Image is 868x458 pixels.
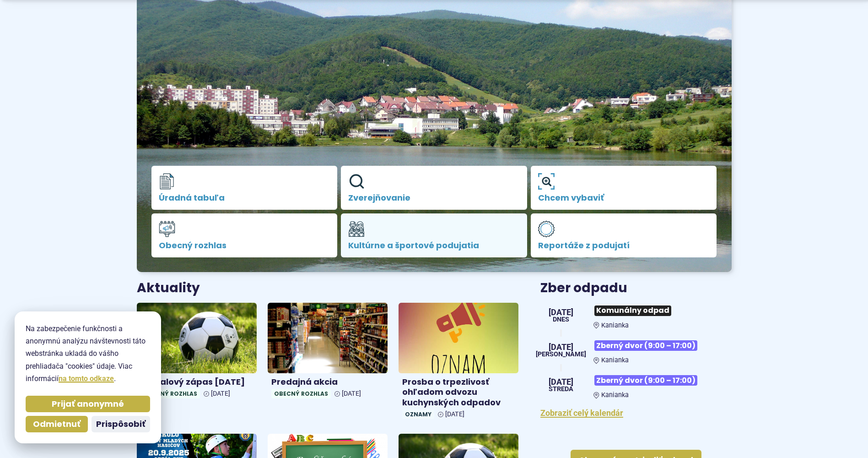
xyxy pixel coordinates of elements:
span: Dnes [549,316,573,323]
span: [DATE] [211,390,230,398]
span: [DATE] [536,343,586,351]
span: Obecný rozhlas [140,389,200,398]
h3: Zber odpadu [540,281,731,295]
a: Kultúrne a športové podujatia [341,213,527,257]
a: na tomto odkaze [59,374,114,383]
a: Zverejňovanie [341,166,527,210]
a: Zberný dvor (9:00 – 17:00) Kanianka [DATE] streda [540,371,731,399]
span: Kanianka [601,322,629,329]
a: Zberný dvor (9:00 – 17:00) Kanianka [DATE] [PERSON_NAME] [540,337,731,364]
span: Zberný dvor (9:00 – 17:00) [594,340,697,351]
span: Obecný rozhlas [271,389,331,398]
h4: Predajná akcia [271,377,384,387]
span: Zverejňovanie [348,193,520,202]
a: Futbalový zápas [DATE] Obecný rozhlas [DATE] [137,303,257,402]
span: [DATE] [549,378,573,386]
span: Odmietnuť [33,419,81,430]
p: Na zabezpečenie funkčnosti a anonymnú analýzu návštevnosti táto webstránka ukladá do vášho prehli... [26,322,150,385]
span: [DATE] [342,390,361,398]
span: Reportáže z podujatí [538,241,710,250]
span: [DATE] [549,308,573,316]
h4: Futbalový zápas [DATE] [140,377,253,387]
span: Oznamy [402,409,434,419]
span: Úradná tabuľa [159,193,330,202]
span: Komunálny odpad [594,305,671,316]
a: Predajná akcia Obecný rozhlas [DATE] [268,303,388,402]
a: Úradná tabuľa [151,166,338,210]
a: Zobraziť celý kalendár [540,408,623,418]
span: [DATE] [445,410,464,418]
span: Kanianka [601,391,629,399]
a: Prosba o trpezlivosť ohľadom odvozu kuchynských odpadov Oznamy [DATE] [399,303,518,423]
span: [PERSON_NAME] [536,351,586,358]
a: Obecný rozhlas [151,213,338,257]
span: streda [549,386,573,393]
h4: Prosba o trpezlivosť ohľadom odvozu kuchynských odpadov [402,377,515,408]
span: Prijať anonymné [52,399,124,409]
a: Reportáže z podujatí [531,213,717,257]
button: Prispôsobiť [92,416,150,432]
button: Odmietnuť [26,416,88,432]
span: Chcem vybaviť [538,193,710,202]
span: Kanianka [601,356,629,364]
span: Kultúrne a športové podujatia [348,241,520,250]
button: Prijať anonymné [26,396,150,412]
h3: Aktuality [137,281,200,295]
span: Zberný dvor (9:00 – 17:00) [594,375,697,386]
a: Chcem vybaviť [531,166,717,210]
a: Komunálny odpad Kanianka [DATE] Dnes [540,302,731,329]
span: Obecný rozhlas [159,241,330,250]
span: Prispôsobiť [96,419,146,430]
